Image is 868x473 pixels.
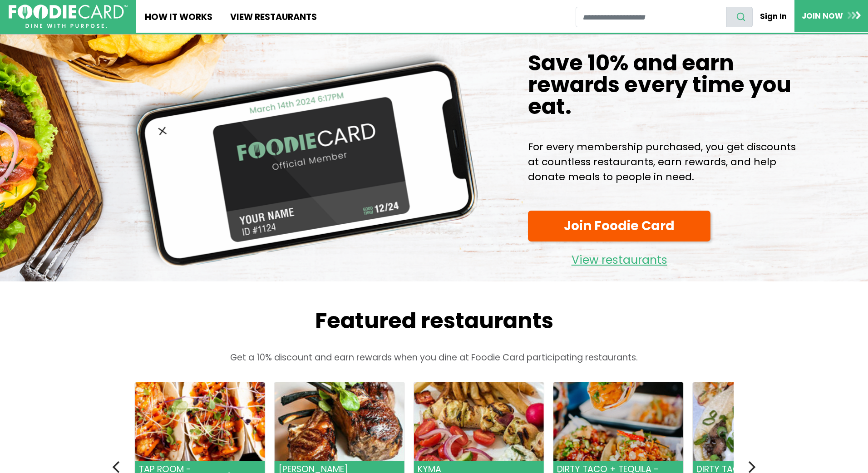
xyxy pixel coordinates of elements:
[528,52,797,118] h1: Save 10% and earn rewards every time you eat.
[414,382,543,461] img: Kyma
[274,382,404,461] img: Rothmann's Steakhouse
[553,382,683,461] img: Dirty Taco + Tequila - Smithtown
[116,351,752,365] p: Get a 10% discount and earn rewards when you dine at Foodie Card participating restaurants.
[528,246,710,269] a: View restaurants
[9,5,128,29] img: FoodieCard; Eat, Drink, Save, Donate
[135,382,265,461] img: Tap Room - Ronkonkoma
[693,382,823,461] img: Dirty Taco + Tequila - Port Washington
[528,139,797,184] p: For every membership purchased, you get discounts at countless restaurants, earn rewards, and hel...
[116,308,752,334] h2: Featured restaurants
[528,211,710,242] a: Join Foodie Card
[726,7,753,27] button: search
[753,6,794,26] a: Sign In
[576,7,727,27] input: restaurant search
